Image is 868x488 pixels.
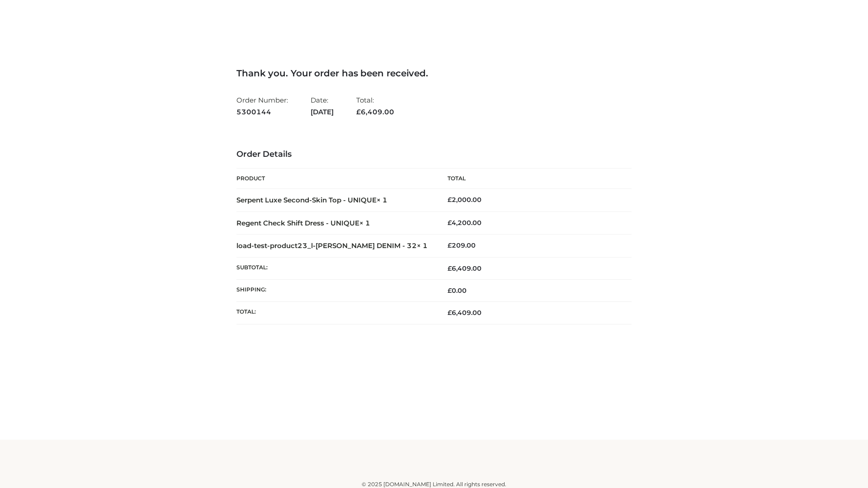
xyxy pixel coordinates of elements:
th: Total: [236,302,434,324]
strong: × 1 [417,241,428,250]
th: Shipping: [236,280,434,302]
span: 6,409.00 [448,309,481,317]
th: Product [236,169,434,189]
span: £ [448,219,452,227]
strong: [DATE] [311,106,334,118]
strong: 5300144 [236,106,288,118]
bdi: 209.00 [448,241,476,249]
h3: Order Details [236,150,632,160]
strong: Serpent Luxe Second-Skin Top - UNIQUE [236,196,387,204]
bdi: 0.00 [448,286,467,295]
h3: Thank you. Your order has been received. [236,68,632,79]
li: Date: [311,92,334,120]
span: 6,409.00 [356,108,394,116]
th: Total [434,169,632,189]
bdi: 2,000.00 [448,196,481,204]
bdi: 4,200.00 [448,219,481,227]
span: £ [356,108,361,116]
li: Order Number: [236,92,288,120]
strong: × 1 [377,196,387,204]
span: £ [448,241,452,249]
li: Total: [356,92,394,120]
strong: × 1 [359,219,370,227]
span: £ [448,264,452,272]
span: 6,409.00 [448,264,481,272]
th: Subtotal: [236,257,434,279]
span: £ [448,309,452,317]
strong: load-test-product23_l-[PERSON_NAME] DENIM - 32 [236,241,428,250]
strong: Regent Check Shift Dress - UNIQUE [236,219,370,227]
span: £ [448,196,452,204]
span: £ [448,286,452,295]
